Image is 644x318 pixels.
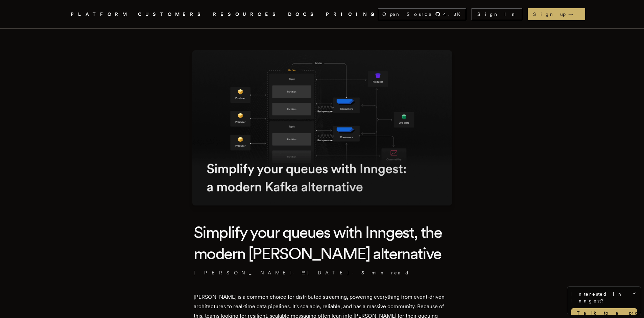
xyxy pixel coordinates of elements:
[528,8,585,20] a: Sign up
[194,222,451,264] h1: Simplify your queues with Inngest, the modern [PERSON_NAME] alternative
[288,10,318,19] a: DOCS
[71,10,130,19] button: PLATFORM
[361,269,409,276] span: 5 min read
[443,11,464,18] span: 4.3 K
[571,308,637,318] a: Talk to a product expert
[302,269,350,276] span: [DATE]
[192,50,452,205] img: Featured image for Simplify your queues with Inngest, the modern Kafka alternative blog post
[382,11,432,18] span: Open Source
[213,10,280,19] button: RESOURCES
[326,10,378,19] a: PRICING
[138,10,205,19] a: CUSTOMERS
[571,291,637,304] span: Interested in Inngest?
[568,11,580,18] span: →
[194,269,451,276] p: [PERSON_NAME] · ·
[472,8,522,20] a: Sign In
